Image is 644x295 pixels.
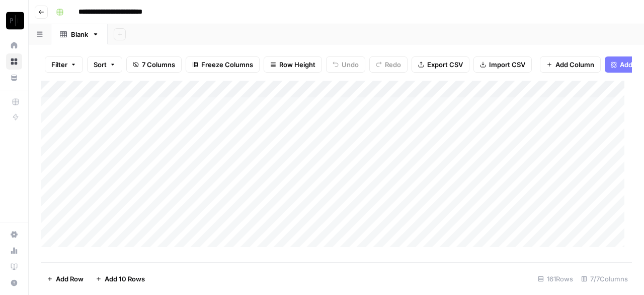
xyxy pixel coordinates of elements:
[6,12,24,30] img: Paragon Intel - Copyediting Logo
[412,56,469,73] button: Export CSV
[126,56,182,73] button: 7 Columns
[264,56,322,73] button: Row Height
[489,60,525,70] span: Import CSV
[56,274,84,284] span: Add Row
[369,56,408,73] button: Redo
[6,70,22,86] a: Your Data
[540,56,601,73] button: Add Column
[342,60,359,70] span: Undo
[201,60,253,70] span: Freeze Columns
[555,60,594,70] span: Add Column
[534,271,577,287] div: 161 Rows
[71,29,88,39] div: Blank
[41,271,90,287] button: Add Row
[45,56,83,73] button: Filter
[142,60,175,70] span: 7 Columns
[6,259,22,275] a: Learning Hub
[6,226,22,243] a: Settings
[6,8,22,33] button: Workspace: Paragon Intel - Copyediting
[326,56,365,73] button: Undo
[385,60,401,70] span: Redo
[105,274,145,284] span: Add 10 Rows
[6,275,22,291] button: Help + Support
[51,60,67,70] span: Filter
[279,60,315,70] span: Row Height
[87,56,122,73] button: Sort
[6,53,22,70] a: Browse
[577,271,632,287] div: 7/7 Columns
[6,37,22,53] a: Home
[94,60,107,70] span: Sort
[51,24,108,44] a: Blank
[6,243,22,259] a: Usage
[473,56,532,73] button: Import CSV
[427,60,463,70] span: Export CSV
[90,271,151,287] button: Add 10 Rows
[186,56,260,73] button: Freeze Columns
